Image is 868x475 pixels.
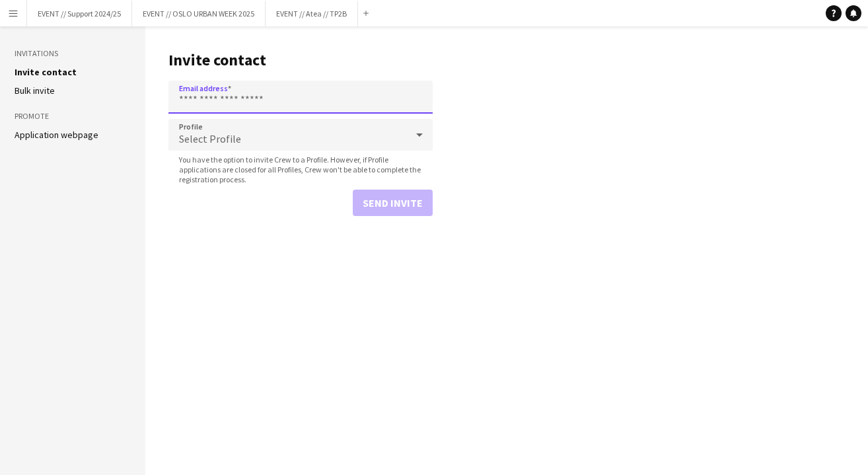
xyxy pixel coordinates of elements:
button: EVENT // Support 2024/25 [27,1,132,26]
button: EVENT // OSLO URBAN WEEK 2025 [132,1,266,26]
a: Bulk invite [15,85,55,96]
span: You have the option to invite Crew to a Profile. However, if Profile applications are closed for ... [168,155,433,184]
h3: Invitations [15,48,131,59]
h1: Invite contact [168,50,433,70]
a: Invite contact [15,66,77,78]
span: Select Profile [179,132,241,145]
button: EVENT // Atea // TP2B [266,1,358,26]
a: Application webpage [15,129,98,141]
h3: Promote [15,110,131,122]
